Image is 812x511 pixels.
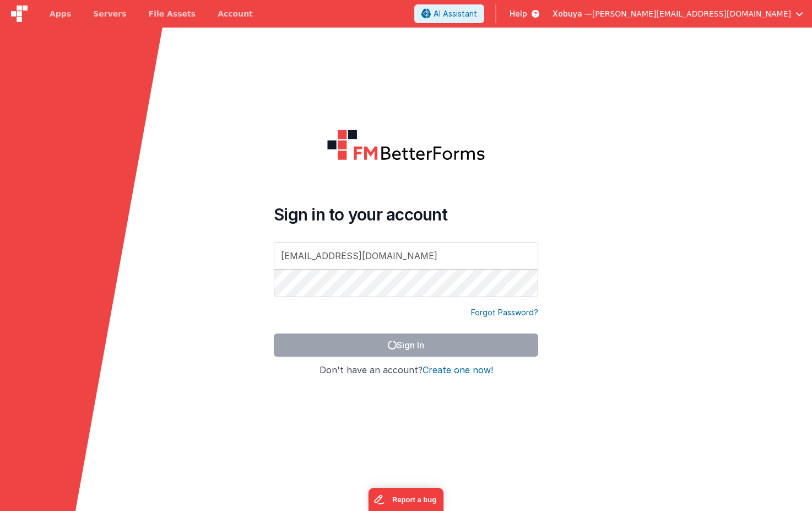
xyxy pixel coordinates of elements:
[274,242,538,270] input: Email Address
[471,307,538,318] a: Forgot Password?
[434,8,477,19] span: AI Assistant
[93,8,126,19] span: Servers
[414,4,484,23] button: AI Assistant
[553,8,592,19] span: Xobuya —
[274,365,538,375] h4: Don't have an account?
[274,205,538,224] h4: Sign in to your account
[274,334,538,357] button: Sign In
[50,8,71,19] span: Apps
[553,8,803,19] button: Xobuya — [PERSON_NAME][EMAIL_ADDRESS][DOMAIN_NAME]
[592,8,791,19] span: [PERSON_NAME][EMAIL_ADDRESS][DOMAIN_NAME]
[423,365,493,375] button: Create one now!
[149,8,196,19] span: File Assets
[510,8,527,19] span: Help
[369,488,444,511] iframe: Marker.io feedback button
